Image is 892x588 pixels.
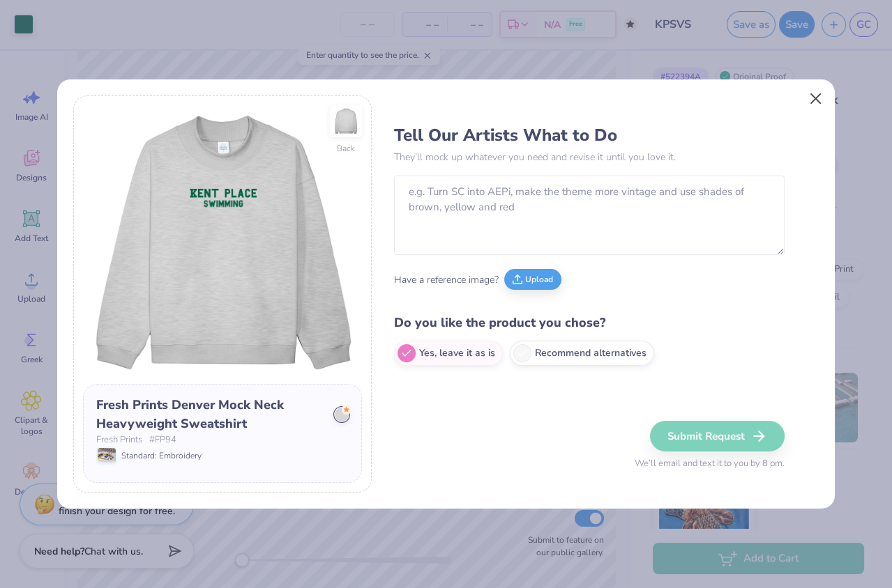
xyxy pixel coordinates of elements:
[149,433,176,447] span: # FP94
[96,433,142,447] span: Fresh Prints
[96,396,324,433] div: Fresh Prints Denver Mock Neck Heavyweight Sweatshirt
[394,125,785,146] h3: Tell Our Artists What to Do
[510,341,654,366] label: Recommend alternatives
[394,341,503,366] label: Yes, leave it as is
[635,457,785,471] span: We’ll email and text it to you by 8 pm.
[394,272,499,287] span: Have a reference image?
[337,142,355,155] div: Back
[803,86,829,112] button: Close
[504,269,561,290] button: Upload
[394,150,785,164] p: They’ll mock up whatever you need and revise it until you love it.
[83,105,362,384] img: Front
[121,449,202,462] span: Standard: Embroidery
[394,313,785,333] h4: Do you like the product you chose?
[98,448,116,463] img: Standard: Embroidery
[332,107,360,135] img: Back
